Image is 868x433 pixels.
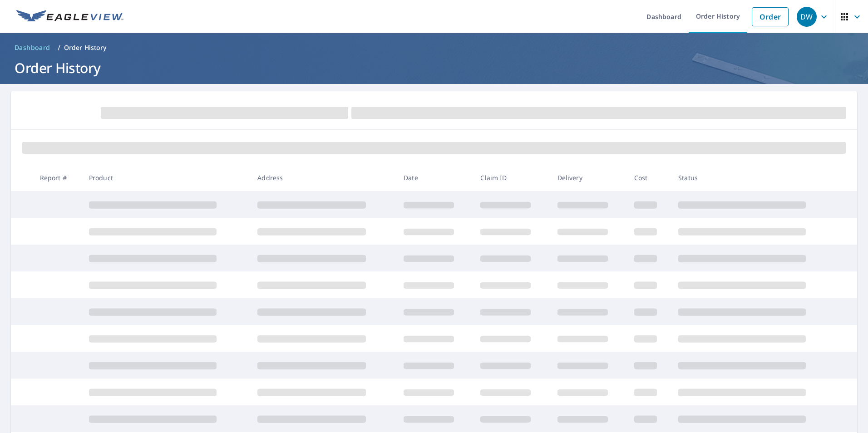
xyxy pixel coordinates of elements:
div: DW [797,7,817,27]
th: Delivery [550,164,627,191]
a: Dashboard [11,40,54,55]
th: Date [396,164,473,191]
th: Status [671,164,840,191]
th: Address [250,164,396,191]
th: Claim ID [473,164,550,191]
th: Cost [627,164,671,191]
h1: Order History [11,59,857,77]
nav: breadcrumb [11,40,857,55]
th: Report # [33,164,82,191]
img: EV Logo [16,10,123,24]
p: Order History [64,43,107,52]
a: Order [752,7,789,26]
li: / [58,42,60,53]
th: Product [82,164,251,191]
span: Dashboard [15,43,50,52]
